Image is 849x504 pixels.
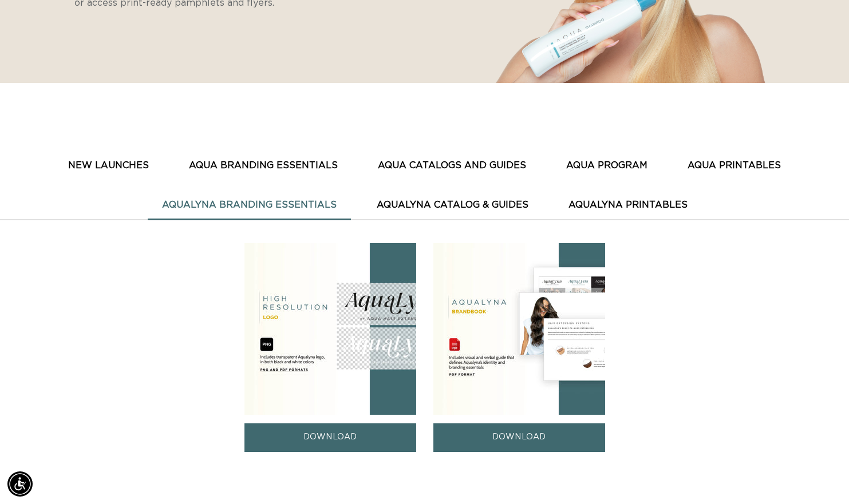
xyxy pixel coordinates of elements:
button: AquaLyna Printables [554,191,702,219]
button: AquaLyna Catalog & Guides [362,191,543,219]
button: AquaLyna Branding Essentials [148,191,351,219]
button: AQUA BRANDING ESSENTIALS [175,152,352,180]
a: DOWNLOAD [433,423,605,451]
button: AQUA PROGRAM [552,152,662,180]
a: DOWNLOAD [244,423,416,451]
button: AQUA PRINTABLES [673,152,795,180]
button: AQUA CATALOGS AND GUIDES [364,152,540,180]
div: Accessibility Menu [7,471,33,497]
button: New Launches [54,152,163,180]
